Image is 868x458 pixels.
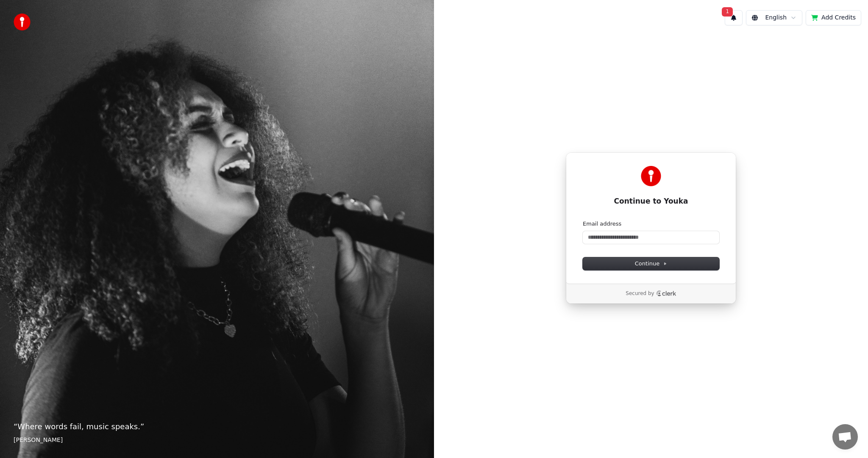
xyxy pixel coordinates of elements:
p: Secured by [626,290,654,297]
img: youka [14,14,31,30]
a: Clerk logo [656,290,676,296]
button: Add Credits [806,10,861,25]
label: Email address [583,220,621,228]
img: Youka [641,166,661,186]
button: 1 [725,10,743,25]
footer: [PERSON_NAME] [14,436,420,444]
h1: Continue to Youka [583,196,719,207]
span: 1 [722,7,733,17]
div: Open chat [832,424,858,450]
p: “ Where words fail, music speaks. ” [14,421,420,433]
button: Continue [583,257,719,270]
span: Continue [635,260,667,268]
